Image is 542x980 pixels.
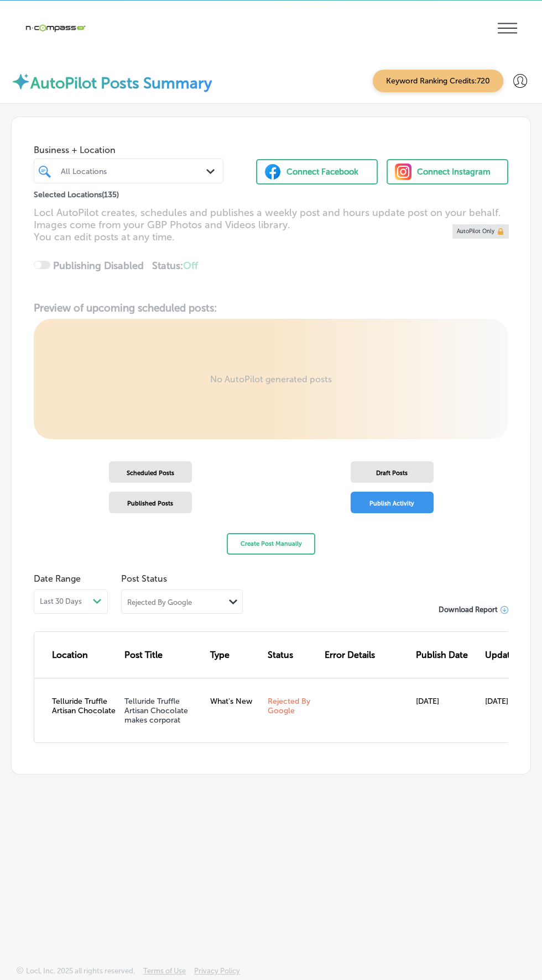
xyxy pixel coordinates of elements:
label: AutoPilot Posts Summary [30,74,212,92]
div: Status [263,632,320,678]
p: Locl, Inc. 2025 all rights reserved. [26,967,135,975]
button: Connect Instagram [387,159,508,185]
div: Connect Instagram [417,164,491,180]
span: Published Posts [127,500,173,507]
span: Last 30 Days [40,597,82,606]
div: Type [206,632,263,678]
span: Business + Location [34,145,223,155]
span: Download Report [439,605,498,614]
span: Keyword Ranking Credits: 720 [373,70,503,92]
div: [DATE] [411,678,480,742]
div: Error Details [320,632,411,678]
div: Telluride Truffle Artisan Chocolate [34,678,120,742]
span: Post Status [121,573,243,584]
button: Create Post Manually [227,533,315,555]
div: Connect Facebook [286,164,358,180]
a: Telluride Truffle Artisan Chocolate makes corporat [124,697,188,725]
div: What's New [206,678,263,742]
span: Draft Posts [376,470,408,477]
div: All Locations [61,166,207,176]
a: Rejected By Google [268,697,310,715]
button: Connect Facebook [256,159,378,185]
p: Selected Locations ( 135 ) [34,186,119,199]
span: Scheduled Posts [127,470,174,477]
span: Publish Activity [369,500,414,507]
div: Location [34,632,120,678]
div: Rejected By Google [127,597,192,607]
div: Post Title [120,632,206,678]
label: Date Range [34,573,81,584]
img: 660ab0bf-5cc7-4cb8-ba1c-48b5ae0f18e60NCTV_CLogo_TV_Black_-500x88.png [25,23,86,33]
div: Publish Date [411,632,480,678]
img: autopilot-icon [11,72,30,91]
